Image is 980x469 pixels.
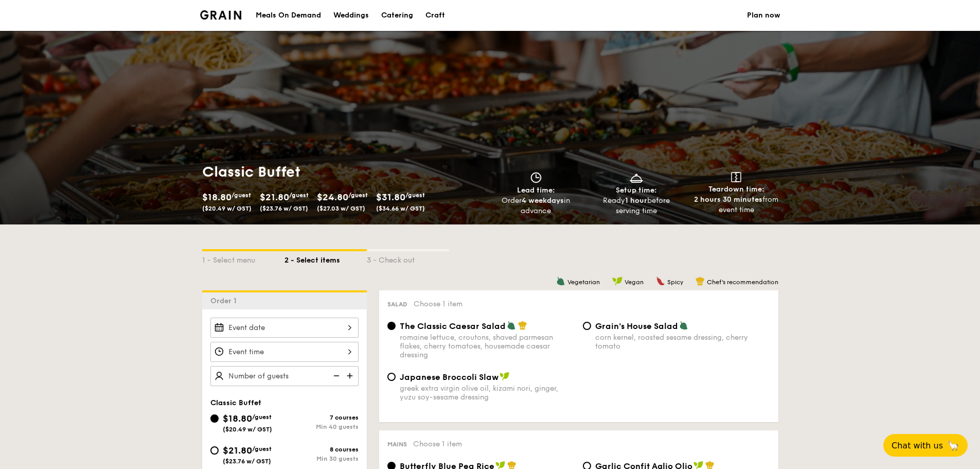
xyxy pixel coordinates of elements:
[707,279,778,286] span: Chef's recommendation
[202,251,284,266] div: 1 - Select menu
[625,196,647,205] strong: 1 hour
[690,195,782,215] div: from event time
[210,414,219,423] input: $18.80/guest($20.49 w/ GST)7 coursesMin 40 guests
[328,366,343,386] img: icon-reduce.1d2dbef1.svg
[284,414,359,421] div: 7 courses
[317,205,365,212] span: ($27.03 w/ GST)
[696,276,705,286] img: icon-chef-hat.a58ddaea.svg
[590,196,682,216] div: Ready before serving time
[210,342,359,362] input: Event time
[708,185,764,194] span: Teardown time:
[567,279,600,286] span: Vegetarian
[210,297,241,305] span: Order 1
[405,192,425,199] span: /guest
[284,423,359,430] div: Min 40 guests
[210,318,359,338] input: Event date
[625,279,644,286] span: Vegan
[223,445,252,456] span: $21.80
[667,279,683,286] span: Spicy
[367,251,449,266] div: 3 - Check out
[223,458,271,465] span: ($23.76 w/ GST)
[387,373,396,381] input: Japanese Broccoli Slawgreek extra virgin olive oil, kizami nori, ginger, yuzu soy-sesame dressing
[231,192,251,199] span: /guest
[252,413,272,421] span: /guest
[387,301,407,308] span: Salad
[202,205,252,212] span: ($20.49 w/ GST)
[284,251,367,266] div: 2 - Select items
[348,192,368,199] span: /guest
[583,322,591,330] input: Grain's House Saladcorn kernel, roasted sesame dressing, cherry tomato
[284,446,359,453] div: 8 courses
[376,205,425,212] span: ($34.66 w/ GST)
[223,413,252,424] span: $18.80
[260,205,308,212] span: ($23.76 w/ GST)
[260,192,289,203] span: $21.80
[317,192,348,203] span: $24.80
[656,276,665,286] img: icon-spicy.37a8142b.svg
[210,366,359,386] input: Number of guests
[947,440,959,451] span: 🦙
[413,440,462,448] span: Choose 1 item
[210,398,261,407] span: Classic Buffet
[556,276,565,286] img: icon-vegetarian.fe4039eb.svg
[400,333,575,359] div: romaine lettuce, croutons, shaved parmesan flakes, cherry tomatoes, housemade caesar dressing
[612,276,622,286] img: icon-vegan.f8ff3823.svg
[679,321,688,330] img: icon-vegetarian.fe4039eb.svg
[694,195,762,204] strong: 2 hours 30 minutes
[517,186,555,195] span: Lead time:
[414,300,462,308] span: Choose 1 item
[289,192,309,199] span: /guest
[892,441,943,450] span: Chat with us
[210,446,219,455] input: $21.80/guest($23.76 w/ GST)8 coursesMin 30 guests
[343,366,359,386] img: icon-add.58712e84.svg
[629,172,644,183] img: icon-dish.430c3a2e.svg
[223,426,272,433] span: ($20.49 w/ GST)
[731,172,741,182] img: icon-teardown.65201eee.svg
[200,10,242,20] img: Grain
[387,322,396,330] input: The Classic Caesar Saladromaine lettuce, croutons, shaved parmesan flakes, cherry tomatoes, house...
[376,192,405,203] span: $31.80
[518,321,527,330] img: icon-chef-hat.a58ddaea.svg
[595,321,678,331] span: Grain's House Salad
[202,163,486,181] h1: Classic Buffet
[507,321,516,330] img: icon-vegetarian.fe4039eb.svg
[202,192,231,203] span: $18.80
[284,455,359,462] div: Min 30 guests
[387,441,407,448] span: Mains
[400,321,506,331] span: The Classic Caesar Salad
[400,384,575,402] div: greek extra virgin olive oil, kizami nori, ginger, yuzu soy-sesame dressing
[252,445,272,453] span: /guest
[500,372,510,381] img: icon-vegan.f8ff3823.svg
[200,10,242,20] a: Logotype
[883,434,968,457] button: Chat with us🦙
[595,333,770,351] div: corn kernel, roasted sesame dressing, cherry tomato
[490,196,582,216] div: Order in advance
[522,196,564,205] strong: 4 weekdays
[616,186,657,195] span: Setup time:
[400,372,498,382] span: Japanese Broccoli Slaw
[528,172,544,183] img: icon-clock.2db775ea.svg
